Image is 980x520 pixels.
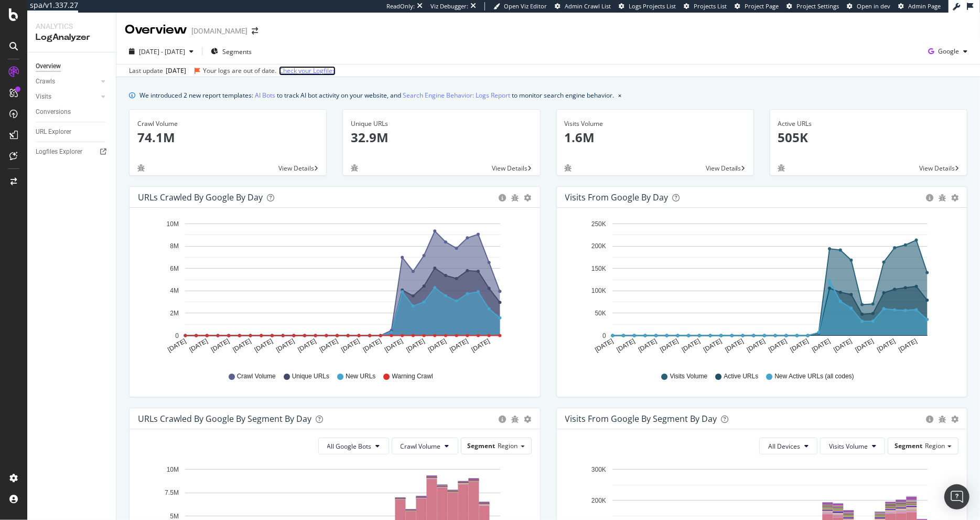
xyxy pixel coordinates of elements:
span: Open Viz Editor [504,2,547,10]
span: All Devices [768,442,800,451]
span: Projects List [694,2,727,10]
span: Unique URLs [292,372,329,381]
div: gear [951,194,959,201]
div: Visits Volume [565,119,746,129]
span: Region [498,441,518,450]
span: Segments [222,47,252,56]
div: URLs Crawled by Google By Segment By Day [138,413,311,424]
div: Crawls [36,76,55,87]
div: URLs Crawled by Google by day [138,192,263,203]
div: Last update [129,66,336,76]
text: [DATE] [811,337,832,354]
div: Visits [36,91,51,102]
a: Crawls [36,76,98,87]
span: Visits Volume [829,442,868,451]
text: [DATE] [297,337,318,354]
text: 10M [167,466,179,473]
button: All Devices [759,438,817,454]
text: [DATE] [789,337,810,354]
a: Logfiles Explorer [36,146,109,157]
text: [DATE] [724,337,745,354]
div: Analytics [36,21,107,31]
text: [DATE] [897,337,918,354]
text: [DATE] [362,337,383,354]
text: 100K [591,288,606,295]
text: [DATE] [275,337,296,354]
div: Crawl Volume [137,119,318,129]
text: [DATE] [615,337,636,354]
div: Your logs are out of date. [203,66,276,76]
div: Overview [125,21,187,39]
p: 32.9M [351,129,532,146]
div: Unique URLs [351,119,532,129]
div: arrow-right-arrow-left [252,27,258,35]
text: [DATE] [383,337,404,354]
span: Admin Page [908,2,941,10]
span: View Details [492,164,528,173]
div: [DATE] [166,66,186,76]
p: 1.6M [565,129,746,146]
span: Warning Crawl [392,372,433,381]
a: Admin Crawl List [555,2,611,10]
span: View Details [919,164,955,173]
span: Segment [895,441,922,450]
div: Logfiles Explorer [36,146,82,157]
text: 250K [591,220,606,228]
text: [DATE] [832,337,853,354]
div: bug [351,164,358,172]
span: Visits Volume [670,372,708,381]
div: Visits from Google by day [565,192,669,203]
div: circle-info [499,416,507,423]
button: Crawl Volume [392,438,458,454]
span: New Active URLs (all codes) [774,372,854,381]
text: [DATE] [746,337,767,354]
span: Open in dev [857,2,890,10]
div: LogAnalyzer [36,31,107,44]
div: gear [524,194,532,201]
text: [DATE] [448,337,469,354]
div: [DOMAIN_NAME] [191,26,247,36]
div: info banner [129,90,967,101]
text: 8M [170,243,179,250]
a: Check your Logfiles [279,66,336,76]
div: gear [524,416,532,423]
div: circle-info [926,416,933,423]
text: 200K [591,243,606,250]
div: bug [137,164,145,172]
a: AI Bots [255,90,275,101]
text: 10M [167,220,179,228]
text: [DATE] [702,337,723,354]
text: 7.5M [165,489,179,496]
a: Search Engine Behavior: Logs Report [403,90,510,101]
text: [DATE] [318,337,339,354]
div: bug [778,164,785,172]
a: Project Page [735,2,779,10]
text: 2M [170,310,179,317]
div: bug [512,194,519,201]
text: [DATE] [680,337,701,354]
div: Conversions [36,107,71,118]
div: bug [939,416,946,423]
text: [DATE] [637,337,658,354]
span: Google [938,47,959,56]
div: bug [512,416,519,423]
text: [DATE] [166,337,187,354]
button: Google [924,43,972,60]
a: Open in dev [847,2,890,10]
text: 200K [591,497,606,504]
svg: A chart. [138,216,532,362]
span: Active URLs [724,372,758,381]
text: [DATE] [253,337,274,354]
span: Project Settings [796,2,839,10]
text: 50K [595,310,606,317]
text: [DATE] [594,337,615,354]
div: Visits from Google By Segment By Day [565,413,717,424]
text: [DATE] [767,337,788,354]
text: [DATE] [427,337,448,354]
text: 6M [170,265,179,272]
span: Admin Crawl List [565,2,611,10]
span: New URLs [346,372,375,381]
div: bug [939,194,946,201]
text: [DATE] [876,337,897,354]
